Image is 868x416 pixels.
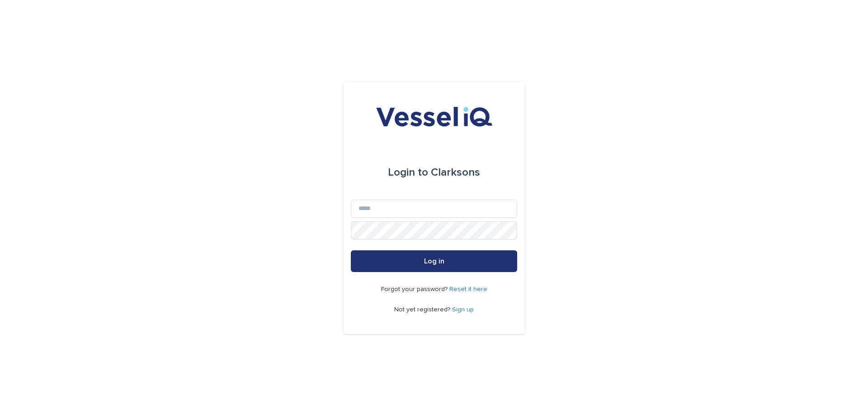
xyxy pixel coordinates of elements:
a: Sign up [452,306,474,313]
span: Not yet registered? [394,306,452,313]
span: Forgot your password? [381,286,449,292]
span: Login to [388,167,428,178]
button: Log in [351,250,517,272]
div: Clarksons [388,160,480,185]
span: Log in [424,258,444,265]
img: DY2harLS7Ky7oFY6OHCp [376,104,492,131]
a: Reset it here [449,286,487,292]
